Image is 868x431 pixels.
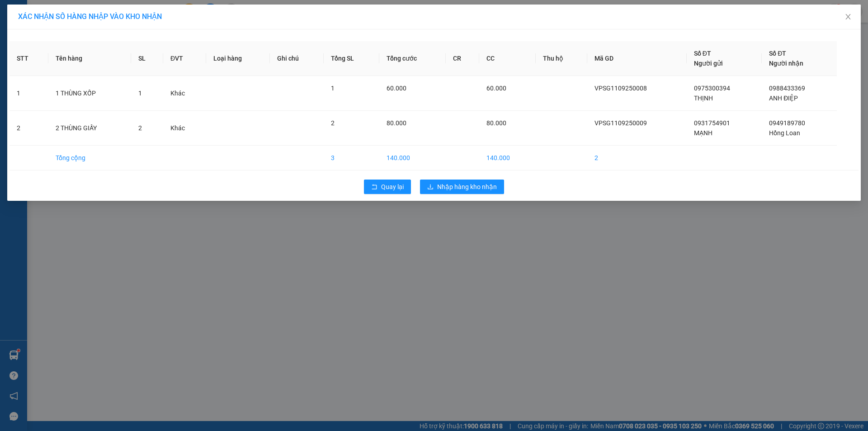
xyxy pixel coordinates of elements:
[387,119,406,127] span: 80.000
[769,85,805,92] span: 0988433369
[379,146,446,171] td: 140.000
[324,146,379,171] td: 3
[85,61,98,70] span: CC :
[437,182,497,192] span: Nhập hàng kho nhận
[48,111,131,146] td: 2 THÙNG GIẤY
[769,119,805,127] span: 0949189780
[331,119,335,127] span: 2
[694,129,712,137] span: MẠNH
[131,41,163,76] th: SL
[86,40,159,53] div: 0975464093
[324,41,379,76] th: Tổng SL
[364,180,411,194] button: rollbackQuay lại
[769,129,800,137] span: Hồng Loan
[486,85,506,92] span: 60.000
[86,8,159,29] div: VP [PERSON_NAME]
[163,111,206,146] td: Khác
[8,8,80,29] div: VP [PERSON_NAME]
[427,184,434,191] span: download
[379,41,446,76] th: Tổng cước
[694,95,713,102] span: THỊNH
[371,184,377,191] span: rollback
[163,41,206,76] th: ĐVT
[694,85,730,92] span: 0975300394
[86,9,108,18] span: Nhận:
[9,76,48,111] td: 1
[85,58,160,71] div: 20.000
[381,182,404,192] span: Quay lại
[9,111,48,146] td: 2
[769,95,798,102] span: ANH ĐIỆP
[48,76,131,111] td: 1 THÙNG XỐP
[486,119,506,127] span: 80.000
[420,180,504,194] button: downloadNhập hàng kho nhận
[446,41,479,76] th: CR
[594,85,647,92] span: VPSG1109250008
[694,119,730,127] span: 0931754901
[163,76,206,111] td: Khác
[9,41,48,76] th: STT
[844,13,852,20] span: close
[86,29,159,40] div: Thúy Đào
[387,85,406,92] span: 60.000
[587,146,687,171] td: 2
[536,41,587,76] th: Thu hộ
[8,9,22,18] span: Gửi:
[694,60,723,67] span: Người gửi
[479,41,536,76] th: CC
[594,119,647,127] span: VPSG1109250009
[835,5,861,30] button: Close
[769,60,803,67] span: Người nhận
[138,90,142,97] span: 1
[18,12,162,21] span: XÁC NHẬN SỐ HÀNG NHẬP VÀO KHO NHẬN
[331,85,335,92] span: 1
[694,50,711,57] span: Số ĐT
[769,50,786,57] span: Số ĐT
[479,146,536,171] td: 140.000
[48,146,131,171] td: Tổng cộng
[8,40,80,53] div: 0964042428
[8,29,80,40] div: [PERSON_NAME]
[138,124,142,132] span: 2
[270,41,324,76] th: Ghi chú
[48,41,131,76] th: Tên hàng
[206,41,270,76] th: Loại hàng
[587,41,687,76] th: Mã GD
